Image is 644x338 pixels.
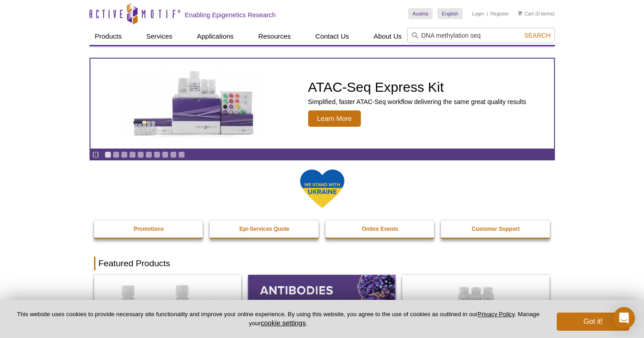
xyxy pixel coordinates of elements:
button: Got it! [557,313,629,331]
strong: Online Events [362,226,398,232]
a: Cart [518,10,534,17]
a: Go to slide 2 [113,151,120,158]
li: (0 items) [518,8,555,19]
a: Contact Us [310,28,354,45]
a: Register [490,10,509,17]
a: Go to slide 4 [129,151,136,158]
strong: Customer Support [472,226,519,232]
a: ATAC-Seq Express Kit ATAC-Seq Express Kit Simplified, faster ATAC-Seq workflow delivering the sam... [90,59,554,149]
a: Go to slide 3 [121,151,128,158]
a: Online Events [325,220,435,238]
input: Keyword, Cat. No. [407,28,555,43]
a: Privacy Policy [478,311,514,318]
a: Go to slide 1 [105,151,111,158]
span: Learn More [308,110,361,127]
h2: Enabling Epigenetics Research [185,11,276,19]
a: English [437,8,463,19]
a: Toggle autoplay [92,151,99,158]
p: Simplified, faster ATAC-Seq workflow delivering the same great quality results [308,98,526,106]
a: Resources [253,28,296,45]
img: ATAC-Seq Express Kit [120,69,270,138]
a: Customer Support [441,220,551,238]
a: Go to slide 9 [170,151,177,158]
a: Applications [191,28,239,45]
button: cookie settings [260,319,305,327]
a: Products [90,28,127,45]
article: ATAC-Seq Express Kit [90,59,554,149]
strong: Epi-Services Quote [240,226,290,232]
img: We Stand With Ukraine [300,169,345,209]
img: Your Cart [518,11,522,15]
a: Go to slide 5 [137,151,144,158]
h2: Featured Products [94,257,550,270]
a: About Us [368,28,407,45]
a: Austria [408,8,433,19]
div: Open Intercom Messenger [613,307,635,329]
span: Search [524,32,550,39]
a: Go to slide 10 [178,151,185,158]
h2: ATAC-Seq Express Kit [308,80,526,94]
strong: Promotions [134,226,164,232]
a: Promotions [94,220,204,238]
a: Login [472,10,484,17]
a: Go to slide 8 [162,151,169,158]
a: Go to slide 7 [154,151,160,158]
a: Go to slide 6 [145,151,152,158]
p: This website uses cookies to provide necessary site functionality and improve your online experie... [15,310,542,328]
button: Search [521,31,553,40]
a: Epi-Services Quote [210,220,320,238]
li: | [487,8,488,19]
a: Services [141,28,178,45]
